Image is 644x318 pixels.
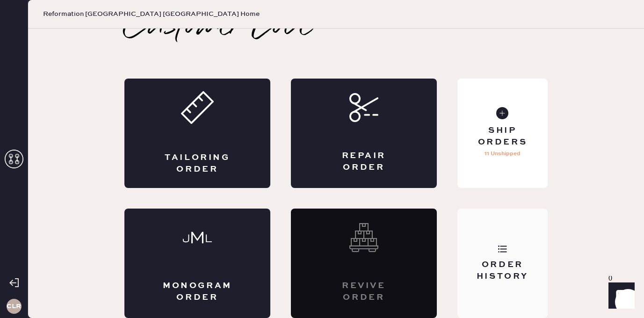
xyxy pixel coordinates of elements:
[600,276,640,316] iframe: Front Chat
[485,148,521,159] p: 11 Unshipped
[465,125,540,148] div: Ship Orders
[162,152,233,175] div: Tailoring Order
[465,259,540,282] div: Order History
[291,209,437,318] div: Interested? Contact us at care@hemster.co
[328,280,399,304] div: Revive order
[7,303,21,310] h3: CLR
[328,150,399,173] div: Repair Order
[162,280,233,304] div: Monogram Order
[124,7,312,45] h2: Customer Love
[43,9,260,19] span: Reformation [GEOGRAPHIC_DATA] [GEOGRAPHIC_DATA] Home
